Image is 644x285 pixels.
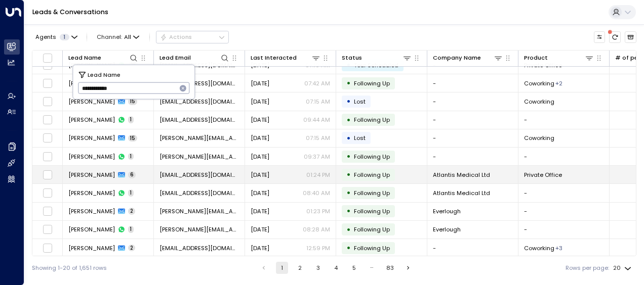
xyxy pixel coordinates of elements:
[159,53,191,63] div: Lead Email
[124,34,131,40] span: All
[32,31,80,42] button: Agents1
[433,225,461,233] span: Everlough
[366,262,378,274] div: …
[306,244,330,252] p: 12:59 PM
[594,31,606,43] button: Customize
[518,221,610,239] td: -
[159,134,239,142] span: alison.hoyle@gmail.com
[609,31,621,43] span: There are new threads available. Refresh the grid to view the latest updates.
[68,207,115,215] span: Amanda Spratley-Playle
[128,153,134,160] span: 1
[524,53,594,63] div: Product
[35,34,56,40] span: Agents
[625,31,636,43] button: Archived Leads
[354,116,390,124] span: Following Up
[68,134,115,142] span: Alison Hoyle
[257,262,415,274] nav: pagination navigation
[156,31,229,43] button: Actions
[68,153,115,161] span: Alison Hoyle
[128,189,134,197] span: 1
[159,207,239,215] span: amanda@everlough.com
[566,264,609,272] label: Rows per page:
[251,171,269,179] span: Oct 03, 2025
[251,207,269,215] span: Oct 03, 2025
[276,262,288,274] button: page 1
[433,207,461,215] span: Everlough
[555,244,562,252] div: Day office,Membership,Private Office
[43,115,53,125] span: Toggle select row
[354,98,366,106] span: Lost
[251,189,269,197] span: Oct 01, 2025
[94,31,143,42] button: Channel:All
[346,223,351,236] div: •
[251,134,269,142] span: Oct 04, 2025
[312,262,324,274] button: Go to page 3
[159,53,229,63] div: Lead Email
[384,262,396,274] button: Go to page 83
[427,129,518,147] td: -
[613,262,633,274] div: 20
[346,168,351,181] div: •
[88,70,120,79] span: Lead Name
[68,189,115,197] span: Majid Alborz
[346,150,351,163] div: •
[43,78,53,88] span: Toggle select row
[251,116,269,124] span: Jul 22, 2025
[342,53,362,63] div: Status
[303,189,330,197] p: 08:40 AM
[294,262,306,274] button: Go to page 2
[524,134,554,142] span: Coworking
[251,53,297,63] div: Last Interacted
[159,189,239,197] span: majid.alborz@atlantismedical.co.uk
[303,116,330,124] p: 09:44 AM
[159,116,239,124] span: tponline86@gmail.com
[518,203,610,220] td: -
[304,153,330,161] p: 09:37 AM
[60,34,69,40] span: 1
[160,33,192,40] div: Actions
[524,79,554,87] span: Coworking
[346,113,351,127] div: •
[346,76,351,90] div: •
[518,184,610,202] td: -
[354,61,398,69] span: Tour Scheduled
[251,153,269,161] span: Jul 22, 2025
[128,116,134,123] span: 1
[68,98,115,106] span: Lee TP
[354,189,390,197] span: Following Up
[43,243,53,253] span: Toggle select row
[346,131,351,145] div: •
[43,53,53,63] span: Toggle select all
[555,79,562,87] div: Membership,Private Office
[159,171,239,179] span: majid.alborz@atlantismedical.co.uk
[433,53,503,63] div: Company Name
[427,148,518,165] td: -
[342,53,412,63] div: Status
[402,262,414,274] button: Go to next page
[128,98,137,105] span: 15
[354,153,390,161] span: Following Up
[524,53,548,63] div: Product
[251,79,269,87] span: Oct 03, 2025
[306,134,330,142] p: 07:15 AM
[128,135,137,142] span: 15
[354,79,390,87] span: Following Up
[346,204,351,218] div: •
[159,79,239,87] span: lawzarim@gmail.com
[306,98,330,106] p: 07:15 AM
[354,207,390,215] span: Following Up
[159,244,239,252] span: parthgoyani222@gmail.com
[330,262,342,274] button: Go to page 4
[306,207,330,215] p: 01:23 PM
[43,133,53,143] span: Toggle select row
[32,264,107,272] div: Showing 1-20 of 1,651 rows
[251,98,269,106] span: Oct 04, 2025
[348,262,360,274] button: Go to page 5
[433,189,490,197] span: Atlantis Medical Ltd
[43,206,53,216] span: Toggle select row
[128,226,134,233] span: 1
[346,94,351,108] div: •
[303,225,330,233] p: 08:28 AM
[159,225,239,233] span: amanda@everlough.com
[43,224,53,234] span: Toggle select row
